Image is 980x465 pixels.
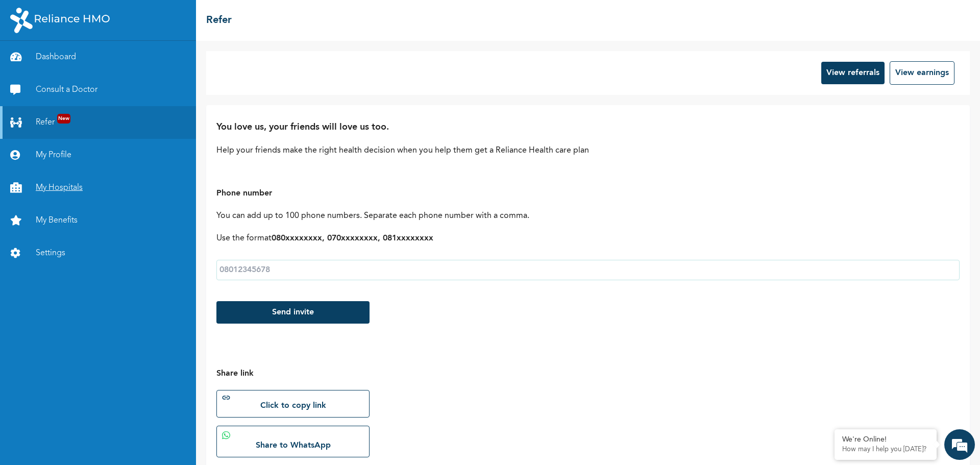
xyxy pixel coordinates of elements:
[216,187,960,200] h3: Phone number
[19,51,41,77] img: d_794563401_company_1708531726252_794563401
[5,364,100,371] span: Conversation
[216,390,370,418] button: Click to copy link
[216,210,960,222] p: You can add up to 100 phone numbers. Separate each phone number with a comma.
[59,144,141,248] span: We're online!
[216,301,370,324] button: Send invite
[206,13,232,28] h2: Refer
[216,144,960,157] p: Help your friends make the right health decision when you help them get a Reliance Health care plan
[216,260,960,280] input: 08012345678
[5,310,194,346] textarea: Type your message and hit 'Enter'
[842,435,929,444] div: We're Online!
[216,232,960,244] p: Use the format
[216,426,370,457] a: Share to WhatsApp
[216,368,960,380] h3: Share link
[167,5,192,30] div: Minimize live chat window
[10,8,110,33] img: RelianceHMO's Logo
[821,62,885,84] button: View referrals
[216,120,960,134] h2: You love us, your friends will love us too.
[842,446,929,454] p: How may I help you today?
[890,61,954,85] button: View earnings
[100,346,195,378] div: FAQs
[53,57,171,70] div: Chat with us now
[272,234,433,242] b: 080xxxxxxxx, 070xxxxxxxx, 081xxxxxxxx
[57,114,70,124] span: New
